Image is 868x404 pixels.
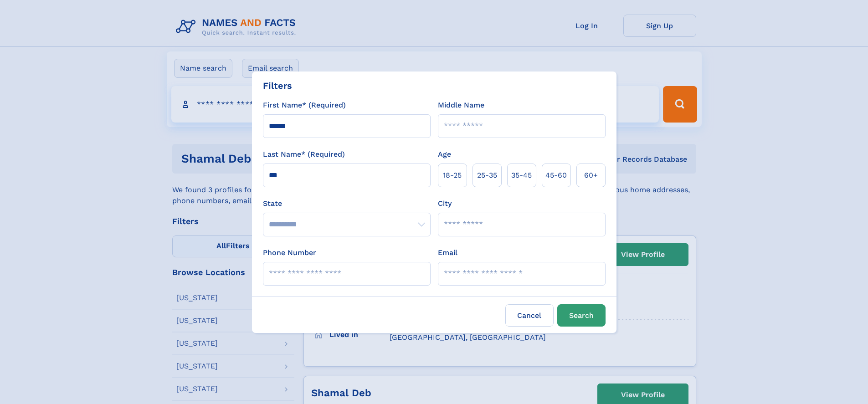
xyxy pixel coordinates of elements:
[443,170,462,181] span: 18‑25
[545,170,567,181] span: 45‑60
[263,149,345,160] label: Last Name* (Required)
[477,170,497,181] span: 25‑35
[557,304,606,327] button: Search
[438,247,457,258] label: Email
[438,100,484,111] label: Middle Name
[584,170,598,181] span: 60+
[505,304,554,327] label: Cancel
[263,100,346,111] label: First Name* (Required)
[263,198,431,209] label: State
[438,149,451,160] label: Age
[263,79,292,92] div: Filters
[511,170,532,181] span: 35‑45
[438,198,452,209] label: City
[263,247,316,258] label: Phone Number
